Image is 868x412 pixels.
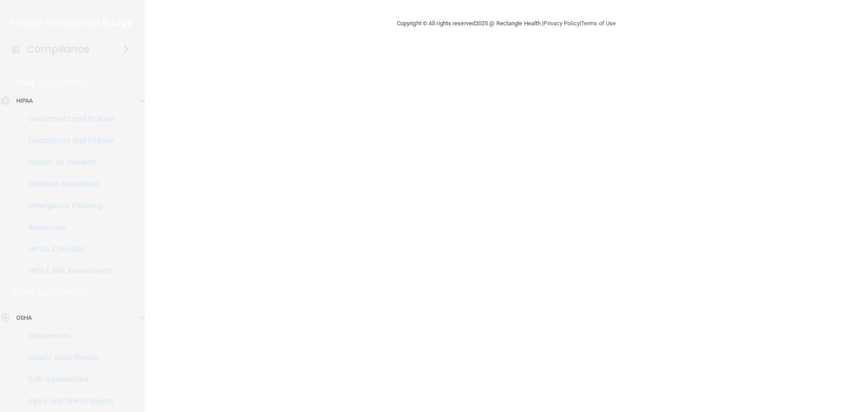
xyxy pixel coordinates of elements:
a: Terms of Use [581,20,616,27]
h4: Compliance [27,43,90,56]
p: HIPAA Risk Assessment [6,266,129,275]
p: Resources [6,223,129,232]
p: Self-Assessment [6,375,129,384]
img: PMB logo [11,14,134,32]
p: Report an Incident [6,158,129,167]
p: HIPAA [16,95,33,106]
p: Documents and Policies [6,114,129,123]
div: Copyright © All rights reserved 2025 @ Rectangle Health | | [341,9,671,38]
p: OSHA [12,287,35,298]
p: OSHA [16,313,32,323]
p: Injury and Illness Report [6,397,129,406]
p: Documents [6,331,129,341]
p: Emergency Planning [6,201,129,210]
p: HIPAA Checklist [6,245,129,254]
p: Documents and Policies [6,136,129,145]
p: Safety Data Sheets [6,353,129,362]
p: Learn More! [39,287,87,298]
p: Business Associates [6,180,129,189]
p: HIPAA [12,77,35,88]
p: Learn More! [40,77,88,88]
a: Privacy Policy [543,20,579,27]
